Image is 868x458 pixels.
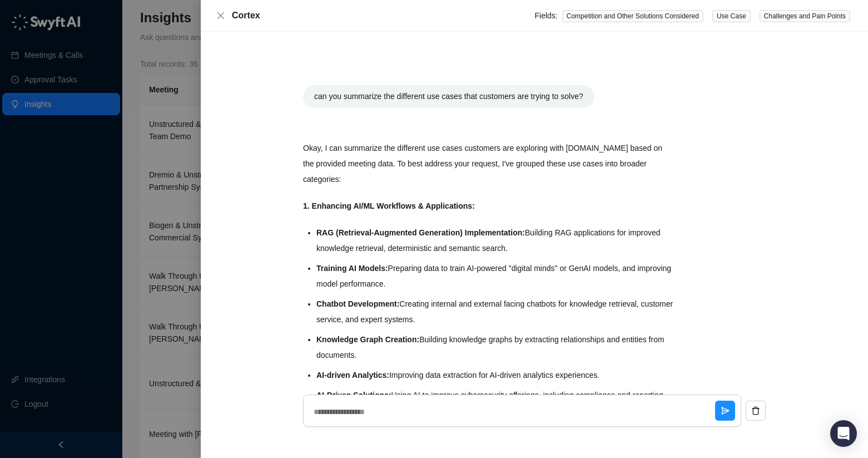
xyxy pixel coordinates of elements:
li: Using AI to improve cybersecurity offerings, including compliance and reporting. [316,387,673,403]
strong: Chatbot Development: [316,299,399,308]
div: Cortex [232,9,535,22]
span: Fields: [535,11,558,20]
span: Challenges and Pain Points [760,10,850,22]
li: Building knowledge graphs by extracting relationships and entities from documents. [316,332,673,363]
button: Close [214,9,227,22]
strong: AI-Driven Solutions: [316,391,391,400]
strong: AI-driven Analytics: [316,371,389,380]
div: Open Intercom Messenger [830,420,857,447]
strong: RAG (Retrieval-Augmented Generation) Implementation: [316,228,525,237]
li: Building RAG applications for improved knowledge retrieval, deterministic and semantic search. [316,225,673,256]
p: Okay, I can summarize the different use cases customers are exploring with [DOMAIN_NAME] based on... [303,140,673,187]
strong: Knowledge Graph Creation: [316,335,419,344]
strong: 1. Enhancing AI/ML Workflows & Applications: [303,201,475,210]
span: can you summarize the different use cases that customers are trying to solve? [314,92,583,101]
li: Creating internal and external facing chatbots for knowledge retrieval, customer service, and exp... [316,296,673,327]
li: Preparing data to train AI-powered "digital minds" or GenAI models, and improving model performance. [316,260,673,292]
span: Use Case [712,10,751,22]
span: Competition and Other Solutions Considered [562,10,703,22]
strong: Training AI Models: [316,264,388,273]
li: Improving data extraction for AI-driven analytics experiences. [316,367,673,383]
span: close [216,11,225,20]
